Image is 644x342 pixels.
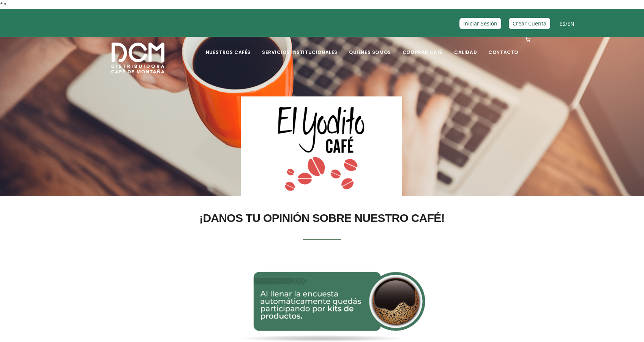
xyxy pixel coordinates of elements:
[201,38,255,55] a: Nuestros Cafés
[344,38,396,55] a: Quiénes Somos
[484,38,523,55] a: Contacto
[567,20,575,27] a: EN
[459,18,501,29] a: Iniciar Sesión
[398,38,447,55] a: Comprar Café
[509,18,550,29] a: Crear Cuenta
[559,20,565,27] a: ES
[257,38,342,55] a: Servicios Institucionales
[111,207,533,229] h2: ¡DANOS TU OPINIÓN SOBRE NUESTRO CAFÉ!
[450,38,481,55] a: Calidad
[559,19,575,28] span: /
